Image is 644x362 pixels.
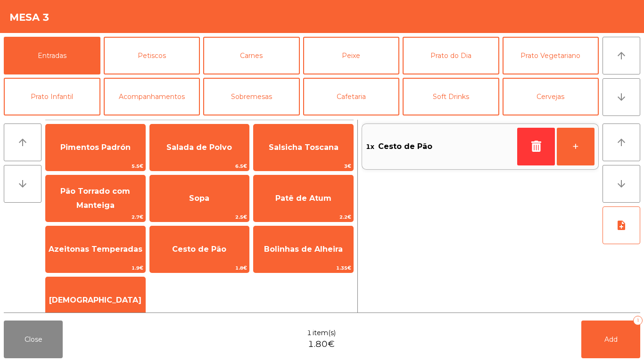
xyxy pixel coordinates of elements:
button: Acompanhamentos [104,78,200,115]
button: Prato Infantil [4,78,100,115]
span: 1.35€ [254,263,353,272]
span: 3€ [254,162,353,171]
button: Prato Vegetariano [503,37,599,74]
i: arrow_downward [616,91,627,103]
span: 1.80€ [308,338,335,351]
span: Pimentos Padrón [60,143,131,152]
span: 2.5€ [150,213,249,222]
button: + [557,128,594,165]
button: Soft Drinks [403,78,499,115]
button: arrow_downward [603,78,640,116]
span: 5.5€ [46,162,145,171]
span: 6.5€ [150,162,249,171]
i: arrow_downward [616,178,627,189]
h4: Mesa 3 [9,10,50,25]
i: arrow_downward [17,178,28,189]
span: 2.7€ [46,213,145,222]
span: 1.8€ [150,263,249,272]
span: Sopa [189,194,209,203]
span: Cesto de Pão [378,140,432,154]
button: Add1 [581,321,640,358]
i: arrow_upward [17,137,28,148]
button: Carnes [203,37,300,74]
div: 1 [633,316,643,325]
button: Cafetaria [303,78,400,115]
button: arrow_upward [603,37,640,74]
span: item(s) [313,328,336,338]
button: Petiscos [104,37,200,74]
span: Cesto de Pão [172,245,226,254]
span: Azeitonas Temperadas [49,245,142,254]
button: note_add [603,206,640,244]
button: arrow_downward [603,165,640,203]
button: Close [4,321,63,358]
i: note_add [616,220,627,231]
button: arrow_upward [603,123,640,161]
span: Salada de Polvo [166,143,232,152]
span: 1x [366,140,374,154]
span: 2.2€ [254,213,353,222]
span: Patê de Atum [275,194,331,203]
span: Salsicha Toscana [269,143,339,152]
button: Peixe [303,37,400,74]
button: arrow_upward [4,123,41,161]
span: Bolinhas de Alheira [264,245,343,254]
button: Cervejas [503,78,599,115]
i: arrow_upward [616,137,627,148]
button: Sobremesas [203,78,300,115]
i: arrow_upward [616,50,627,61]
button: arrow_downward [4,165,41,203]
span: Add [604,335,618,344]
span: 1.9€ [46,263,145,272]
button: Entradas [4,37,100,74]
span: Pão Torrado com Manteiga [60,187,130,210]
span: 1 [307,328,312,338]
button: Prato do Dia [403,37,499,74]
span: [DEMOGRAPHIC_DATA] [49,296,141,304]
